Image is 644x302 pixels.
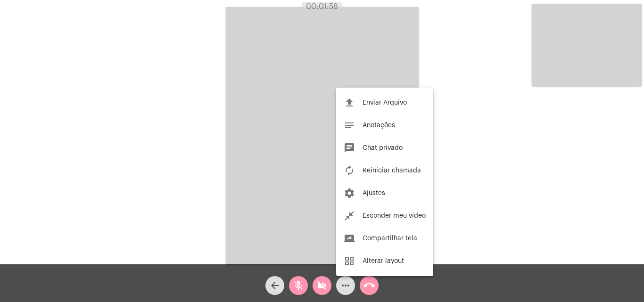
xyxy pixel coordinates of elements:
mat-icon: chat [344,142,355,154]
mat-icon: notes [344,120,355,131]
span: Ajustes [363,190,385,196]
span: Esconder meu vídeo [363,212,426,219]
mat-icon: settings [344,188,355,199]
span: Chat privado [363,145,403,151]
span: Reiniciar chamada [363,167,421,174]
mat-icon: grid_view [344,255,355,267]
span: Alterar layout [363,258,404,264]
span: Enviar Arquivo [363,99,407,106]
mat-icon: file_upload [344,97,355,108]
span: Compartilhar tela [363,235,417,242]
span: Anotações [363,122,395,129]
mat-icon: autorenew [344,165,355,176]
mat-icon: screen_share [344,233,355,244]
mat-icon: close_fullscreen [344,210,355,221]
